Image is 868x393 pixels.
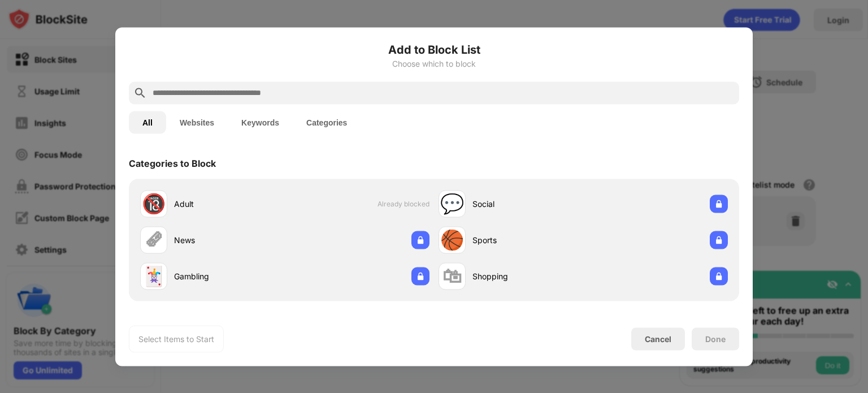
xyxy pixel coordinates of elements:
div: 💬 [440,192,464,215]
button: Keywords [228,111,293,133]
div: Social [472,198,583,210]
img: search.svg [133,86,147,100]
div: Shopping [472,270,583,282]
div: Done [705,334,726,343]
h6: Add to Block List [129,41,739,58]
div: Gambling [174,270,285,282]
div: Choose which to block [129,59,739,68]
div: 🛍 [442,265,462,288]
div: Adult [174,198,285,210]
div: 🏀 [440,228,464,252]
div: Cancel [645,334,671,344]
button: Websites [166,111,228,133]
div: 🃏 [142,265,166,288]
button: Categories [293,111,361,133]
div: Sports [472,234,583,246]
div: News [174,234,285,246]
button: All [129,111,166,133]
div: 🗞 [144,228,163,252]
div: Select Items to Start [138,333,214,344]
div: Categories to Block [129,157,216,169]
span: Already blocked [377,200,429,208]
div: 🔞 [142,192,166,215]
